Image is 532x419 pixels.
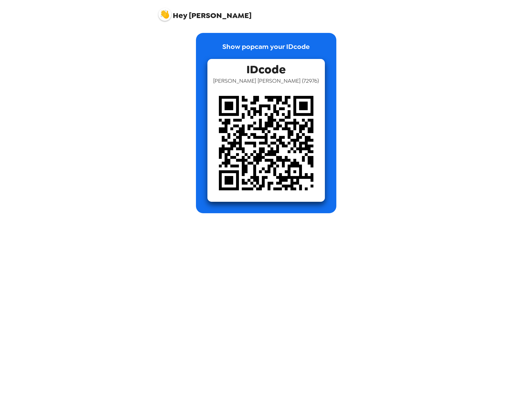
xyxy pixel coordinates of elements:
span: [PERSON_NAME] [PERSON_NAME] ( 72976 ) [213,77,319,84]
p: Show popcam your IDcode [222,41,310,59]
span: Hey [173,10,187,21]
img: qr code [207,84,325,202]
span: [PERSON_NAME] [158,5,252,19]
img: profile pic [158,8,171,21]
span: IDcode [246,59,286,77]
